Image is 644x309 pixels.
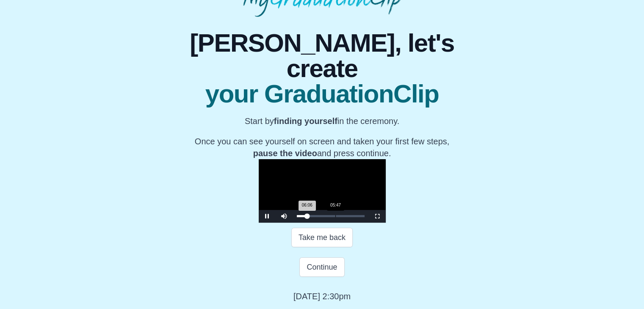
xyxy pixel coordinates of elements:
button: Take me back [291,228,353,247]
button: Pause [259,210,276,223]
p: Once you can see yourself on screen and taken your first few steps, and press continue. [161,135,483,159]
span: [PERSON_NAME], let's create [161,30,483,81]
div: Video Player [259,159,386,223]
span: your GraduationClip [161,81,483,107]
div: Progress Bar [297,215,365,217]
button: Mute [276,210,293,223]
b: finding yourself [274,116,337,126]
p: [DATE] 2:30pm [293,290,351,302]
button: Continue [299,257,344,277]
p: Start by in the ceremony. [161,115,483,127]
button: Fullscreen [369,210,386,223]
b: pause the video [253,149,317,158]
